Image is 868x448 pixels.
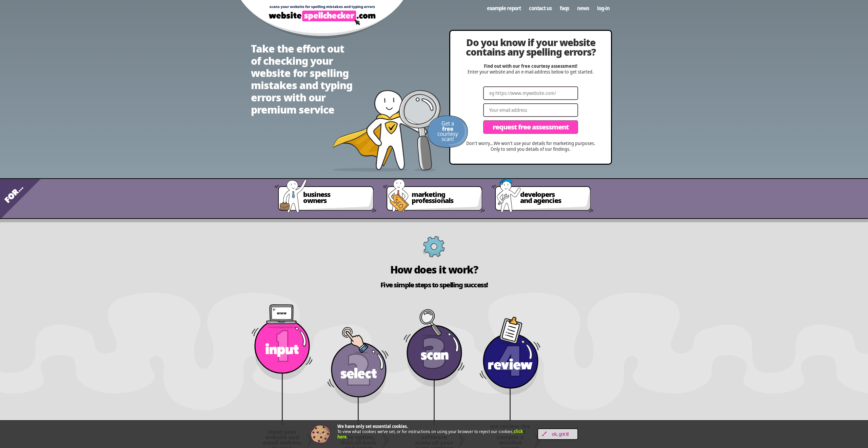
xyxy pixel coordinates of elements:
p: Don’t worry…We won’t use your details for marketing purposes. Only to send you details of our fin... [464,141,597,152]
h2: Do you know if your website contains any spelling errors? [464,38,597,57]
a: Contact us [525,2,556,15]
span: business owners [303,191,368,204]
p: To view what cookies we’ve set, or for instructions on using your browser to reject our cookies, . [337,424,527,440]
img: Step 2: Select [328,326,389,404]
input: eg https://www.mywebsite.com/ [483,86,578,100]
a: FAQs [556,2,573,15]
a: OK, Got it! [537,428,578,440]
h1: Take the effort out of checking your website for spelling mistakes and typing errors with our pre... [251,43,353,116]
h2: How does it work? [244,265,624,275]
span: developers and agencies [520,191,585,204]
input: Your email address [483,103,578,117]
img: website spellchecker scans your website looking for spelling mistakes [332,90,441,171]
h2: Five simple steps to spelling success! [244,282,624,288]
p: Enter your website and an e-mail address below to get started. [464,63,597,75]
a: marketingprofessionals [403,187,485,215]
strong: We have only set essential cookies. [337,423,408,429]
img: Step1: Input [252,302,313,380]
img: Get a FREE courtesy scan! [427,116,468,148]
a: Log-in [593,2,614,15]
a: developersand agencies [512,187,593,215]
a: click here [337,428,523,440]
span: Request Free Assessment [493,124,569,130]
strong: Find out with our free courtesy assessment! [484,63,577,69]
a: News [573,2,593,15]
span: marketing professionals [412,191,477,204]
img: Cookie [310,424,331,444]
button: Request Free Assessment [483,120,578,134]
span: OK, Got it! [547,431,574,437]
a: Example Report [483,2,525,15]
a: businessowners [295,187,376,215]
